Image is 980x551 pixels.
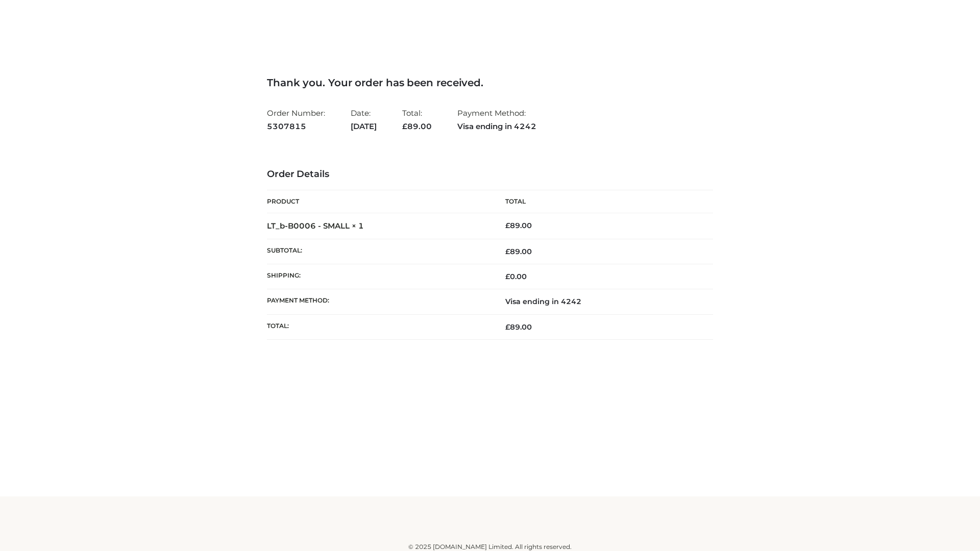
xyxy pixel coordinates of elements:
span: £ [505,247,510,256]
span: £ [505,322,510,332]
li: Payment Method: [457,104,536,135]
span: 89.00 [505,322,532,332]
span: £ [505,221,510,230]
strong: [DATE] [351,120,377,133]
th: Payment method: [267,289,490,314]
bdi: 89.00 [505,221,532,230]
h3: Thank you. Your order has been received. [267,77,713,89]
li: Total: [402,104,432,135]
span: 89.00 [402,121,432,131]
strong: × 1 [352,221,364,231]
th: Total: [267,314,490,339]
bdi: 0.00 [505,272,527,281]
th: Subtotal: [267,239,490,264]
a: LT_b-B0006 - SMALL [267,221,350,231]
span: £ [402,121,407,131]
span: 89.00 [505,247,532,256]
th: Shipping: [267,264,490,289]
strong: Visa ending in 4242 [457,120,536,133]
th: Total [490,190,713,213]
th: Product [267,190,490,213]
h3: Order Details [267,169,713,180]
li: Date: [351,104,377,135]
strong: 5307815 [267,120,325,133]
td: Visa ending in 4242 [490,289,713,314]
span: £ [505,272,510,281]
li: Order Number: [267,104,325,135]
